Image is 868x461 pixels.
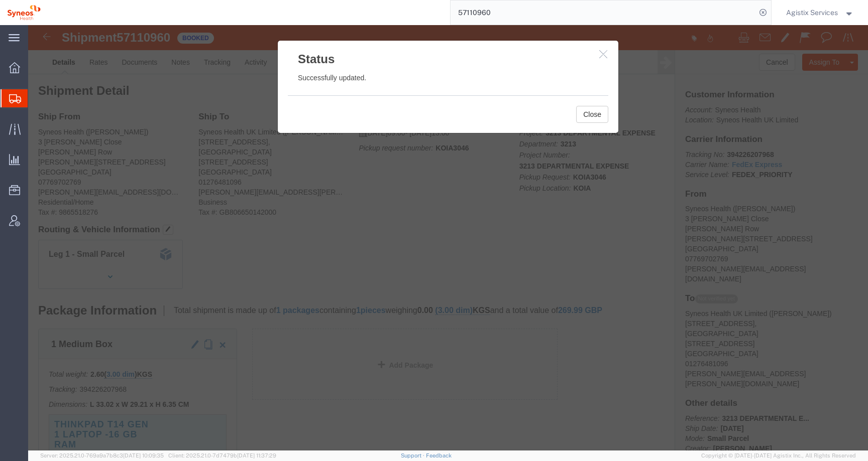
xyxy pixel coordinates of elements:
span: Client: 2025.21.0-7d7479b [168,452,276,458]
a: Feedback [426,452,452,458]
a: Support [401,452,426,458]
input: Search for shipment number, reference number [451,1,756,25]
span: Agistix Services [786,7,838,18]
iframe: FS Legacy Container [28,25,868,450]
span: Copyright © [DATE]-[DATE] Agistix Inc., All Rights Reserved [701,451,856,460]
span: [DATE] 10:09:35 [123,452,164,458]
button: Agistix Services [786,7,854,19]
span: Server: 2025.21.0-769a9a7b8c3 [40,452,164,458]
img: logo [7,5,41,20]
span: [DATE] 11:37:29 [237,452,276,458]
